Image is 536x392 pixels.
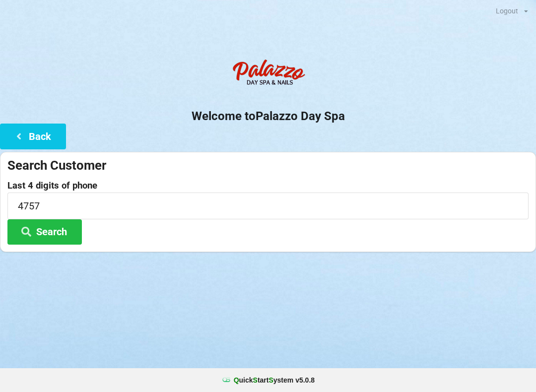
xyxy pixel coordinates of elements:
b: uick tart ystem v 5.0.8 [234,375,315,385]
input: 0000 [7,193,529,219]
button: Search [7,219,82,245]
img: PalazzoDaySpaNails-Logo.png [228,54,308,94]
span: S [268,376,273,384]
span: Q [234,376,239,384]
div: Logout [496,7,518,14]
div: Search Customer [7,157,529,174]
img: favicon.ico [221,375,231,385]
label: Last 4 digits of phone [7,181,529,191]
span: S [253,376,258,384]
